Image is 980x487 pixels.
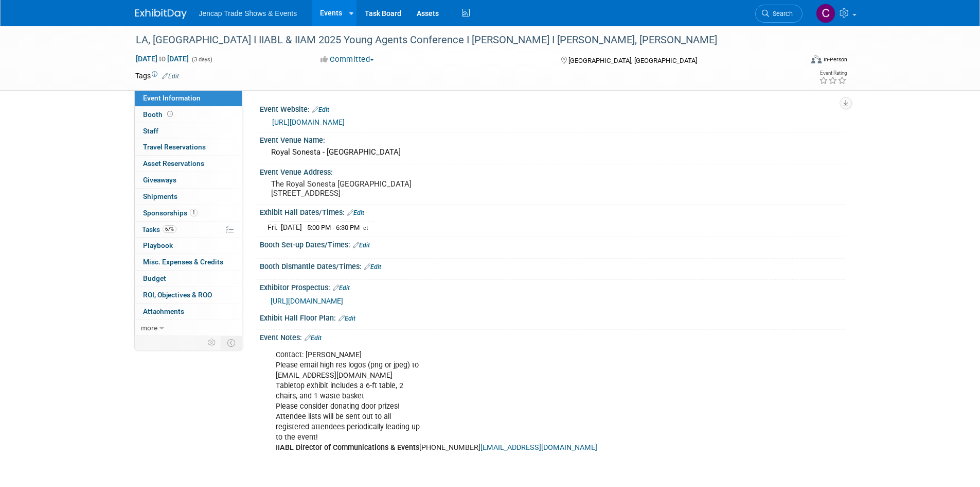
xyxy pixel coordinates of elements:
td: Tags [135,71,179,81]
td: [DATE] [281,222,302,233]
span: Travel Reservations [143,143,206,151]
span: Asset Reservations [143,159,204,167]
div: Exhibit Hall Dates/Times: [260,205,845,218]
span: Booth not reserved yet [165,110,175,118]
b: IIABL Director of Communications & Events [276,443,419,452]
a: [URL][DOMAIN_NAME] [272,118,345,126]
a: Shipments [135,189,242,205]
span: Jencap Trade Shows & Events [199,9,297,18]
div: Contact: [PERSON_NAME] Please email high res logos (png or jpeg) to [EMAIL_ADDRESS][DOMAIN_NAME] ... [269,345,732,459]
a: more [135,320,242,336]
span: (3 days) [191,56,212,63]
span: Search [769,10,793,18]
div: Royal Sonesta - [GEOGRAPHIC_DATA] [268,144,838,160]
span: Misc. Expenses & Credits [143,258,223,266]
span: Shipments [143,192,177,200]
a: Booth [135,107,242,123]
td: Fri. [268,222,281,233]
div: Booth Set-up Dates/Times: [260,237,845,250]
div: Event Format [742,54,848,69]
td: Personalize Event Tab Strip [203,336,221,349]
a: Playbook [135,238,242,254]
span: more [141,324,157,332]
a: Tasks67% [135,222,242,238]
button: Committed [317,54,378,65]
span: ct [363,225,368,231]
a: Edit [305,334,322,342]
span: [GEOGRAPHIC_DATA], [GEOGRAPHIC_DATA] [568,57,697,64]
a: ROI, Objectives & ROO [135,287,242,303]
div: In-Person [823,56,847,63]
a: [URL][DOMAIN_NAME] [271,297,343,305]
a: Edit [162,73,179,80]
span: 5:00 PM - 6:30 PM [307,224,360,231]
a: Asset Reservations [135,156,242,172]
a: Edit [312,106,329,113]
span: Booth [143,110,175,119]
span: Budget [143,274,166,282]
a: Edit [353,242,370,249]
span: Staff [143,127,158,135]
a: Budget [135,271,242,287]
div: Event Website: [260,102,845,115]
span: Playbook [143,241,173,249]
a: Edit [364,263,381,271]
a: Event Information [135,90,242,106]
span: Tasks [142,225,176,233]
div: LA, [GEOGRAPHIC_DATA] I IIABL & IIAM 2025 Young Agents Conference I [PERSON_NAME] I [PERSON_NAME]... [132,31,787,49]
span: to [157,55,167,63]
span: Event Information [143,94,201,102]
a: [EMAIL_ADDRESS][DOMAIN_NAME] [480,443,597,452]
div: Exhibit Hall Floor Plan: [260,310,845,324]
div: Event Venue Name: [260,132,845,145]
span: 1 [190,209,198,216]
span: Sponsorships [143,209,198,217]
img: Format-Inperson.png [811,55,822,63]
span: 67% [163,225,176,233]
div: Event Venue Address: [260,164,845,177]
a: Attachments [135,304,242,320]
a: Giveaways [135,172,242,188]
pre: The Royal Sonesta [GEOGRAPHIC_DATA] [STREET_ADDRESS] [271,179,492,198]
div: Event Notes: [260,330,845,343]
a: Search [755,5,803,23]
div: Exhibitor Prospectus: [260,280,845,293]
a: Travel Reservations [135,139,242,155]
span: ROI, Objectives & ROO [143,291,212,299]
a: Sponsorships1 [135,205,242,221]
div: Booth Dismantle Dates/Times: [260,259,845,272]
a: Edit [338,315,355,322]
td: Toggle Event Tabs [221,336,242,349]
span: Attachments [143,307,184,315]
div: Event Rating [819,71,847,76]
span: [DATE] [DATE] [135,54,189,63]
span: Giveaways [143,176,176,184]
img: ExhibitDay [135,9,187,19]
a: Misc. Expenses & Credits [135,254,242,270]
a: Staff [135,123,242,139]
img: Christopher Reid [816,4,835,23]
a: Edit [333,284,350,292]
a: Edit [347,209,364,216]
